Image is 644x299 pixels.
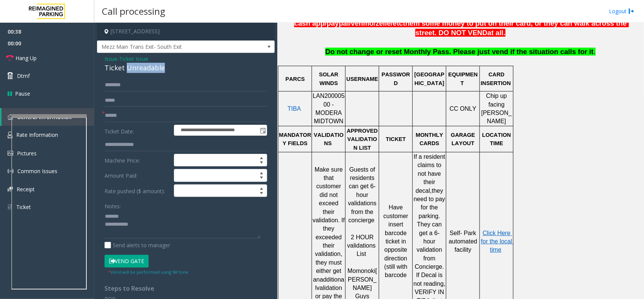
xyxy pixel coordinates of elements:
span: PARCS [286,76,305,82]
label: Ticket Date: [103,125,172,136]
small: Vend will be performed using 9# tone [108,269,188,275]
img: 'icon' [8,132,12,138]
span: If a resident claims to not have their decal [414,153,447,194]
span: Have customer insert barcode ticket in opposite direction (still with barcode [383,204,410,278]
span: Do not change or reset Monthly Pass. Please just vend if the situation calls for it [325,48,593,56]
span: Guests of residents can get 6-hour validations from the concierge [348,166,378,223]
span: Make sure that customer did not exceed their validation. If they exceeded their validation, they ... [313,166,347,283]
span: [GEOGRAPHIC_DATA] [414,71,444,86]
span: APPROVED VALIDATION LIST [347,128,379,151]
span: VALIDATIONS [314,132,344,146]
img: 'icon' [8,151,13,156]
a: Logout [609,7,635,15]
span: zelle [376,19,391,28]
span: Hang Up [15,54,37,62]
span: . [594,48,596,56]
span: Momonoki [347,268,375,274]
span: - [117,55,148,62]
span: Click Here for the local time [481,230,514,253]
a: General Information [2,108,94,126]
span: Decrease value [256,175,267,181]
span: Ticket Issue [119,55,148,63]
label: Amount Paid: [103,169,172,182]
span: additional [315,276,344,291]
span: CARD INSERTION [481,71,511,86]
span: PASSWORD [381,71,410,86]
label: Rate pushed ($ amount): [103,184,172,197]
h3: Call processing [98,2,169,20]
div: Ticket Unreadable [105,63,267,73]
span: venmo [351,19,373,28]
span: Increase value [256,169,267,175]
img: logout [629,7,635,15]
span: Pause [15,90,30,98]
span: EQUIPMENT [448,71,478,86]
img: 'icon' [8,187,13,192]
span: LOCATION TIME [482,132,513,146]
span: TIBA [287,105,301,112]
span: at all. [487,29,506,37]
label: Send alerts to manager [105,241,170,249]
img: 'icon' [8,168,14,174]
span: Increase value [256,185,267,191]
a: TIBA [287,106,301,112]
span: 2 HOUR validations [347,234,376,249]
span: Self- Park automated facility [449,230,479,253]
span: MONTHLY CARDS [416,132,445,146]
span: SOLAR WINDS [319,71,340,86]
img: 'icon' [8,204,12,211]
button: Vend Gate [105,255,149,268]
h4: [STREET_ADDRESS] [97,23,275,40]
span: TICKET [386,136,406,142]
span: Increase value [256,154,267,160]
span: / [349,19,351,27]
span: Dtmf [17,72,30,80]
span: / [391,19,393,27]
span: / [374,19,376,27]
span: Decrease value [256,160,267,166]
span: List [357,251,366,257]
span: Issue [105,55,117,63]
span: paypal [327,19,349,28]
span: MANDATORY FIELDS [279,132,311,146]
span: Toggle popup [258,125,267,136]
h4: Steps to Resolve [105,285,267,292]
a: Click Here for the local time [481,230,514,253]
span: USERNAME [346,76,378,82]
span: LAN20000500 - MODERA MIDTOWN [313,93,345,124]
span: Decrease value [256,191,267,197]
label: Notes: [105,200,121,210]
img: 'icon' [8,114,13,120]
span: Chip up facing [PERSON_NAME] [481,93,512,124]
span: GARAGE LAYOUT [451,132,476,146]
span: CC ONLY [450,105,476,112]
span: , [430,187,432,194]
label: Machine Price: [103,154,172,167]
span: Mezz Main Trans Exit- South Exit [97,41,239,53]
span: General Information [17,113,72,121]
span: etc [393,19,403,28]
